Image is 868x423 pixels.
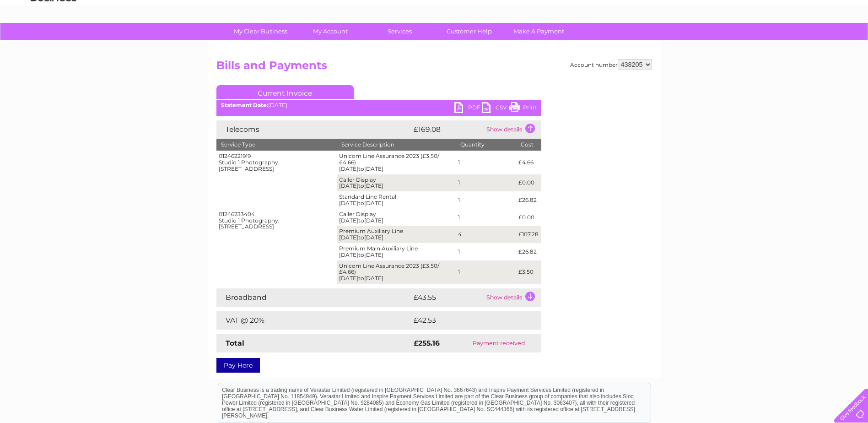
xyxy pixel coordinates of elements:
strong: £255.16 [414,339,440,347]
td: Broadband [216,288,411,307]
span: to [358,182,364,189]
span: to [358,234,364,241]
td: 1 [456,174,517,192]
td: 4 [456,226,517,243]
h2: Bills and Payments [216,59,652,76]
div: [DATE] [216,102,541,108]
td: 1 [456,151,517,174]
th: Service Type [216,139,337,151]
td: Show details [484,120,541,139]
a: Contact [807,39,830,46]
a: Blog [788,39,802,46]
td: Payment received [457,334,541,352]
span: to [358,275,364,282]
td: £107.28 [516,226,541,243]
td: Premium Main Auxiliary Line [DATE] [DATE] [337,243,456,260]
a: Customer Help [431,23,507,40]
th: Service Description [337,139,456,151]
div: Clear Business is a trading name of Verastar Limited (registered in [GEOGRAPHIC_DATA] No. 3667643... [218,5,651,44]
td: Unicom Line Assurance 2023 (£3.50/£4.66) [DATE] [DATE] [337,260,456,284]
strong: Total [226,339,244,347]
td: Caller Display [DATE] [DATE] [337,174,456,192]
td: £26.82 [516,191,541,209]
a: Log out [838,39,859,46]
span: to [358,165,364,172]
div: 01246221919 Studio 1 Photography, [STREET_ADDRESS] [219,153,334,172]
a: Pay Here [216,358,260,373]
td: Premium Auxiliary Line [DATE] [DATE] [337,226,456,243]
td: £26.82 [516,243,541,260]
a: Telecoms [755,39,783,46]
b: Statement Date: [221,102,268,108]
div: 01246233404 Studio 1 Photography, [STREET_ADDRESS] [219,211,334,230]
a: 0333 014 3131 [695,5,759,16]
td: Unicom Line Assurance 2023 (£3.50/£4.66) [DATE] [DATE] [337,151,456,174]
span: to [358,251,364,258]
span: to [358,200,364,206]
span: to [358,217,364,224]
td: Standard Line Rental [DATE] [DATE] [337,191,456,209]
td: VAT @ 20% [216,311,411,330]
td: £0.00 [516,209,541,226]
td: 1 [456,260,517,284]
td: £43.55 [411,288,484,307]
td: £3.50 [516,260,541,284]
a: My Clear Business [223,23,298,40]
td: Telecoms [216,120,411,139]
td: £42.53 [411,311,523,330]
a: My Account [292,23,368,40]
img: logo.png [30,24,77,52]
a: Services [362,23,437,40]
a: Make A Payment [501,23,577,40]
th: Quantity [456,139,517,151]
a: Print [509,102,537,115]
a: CSV [482,102,509,115]
td: 1 [456,243,517,260]
td: £4.66 [516,151,541,174]
a: Current Invoice [216,85,354,99]
a: Energy [730,39,750,46]
td: Caller Display [DATE] [DATE] [337,209,456,226]
td: £0.00 [516,174,541,192]
td: 1 [456,191,517,209]
td: £169.08 [411,120,484,139]
div: Account number [570,59,652,70]
a: Water [707,39,724,46]
th: Cost [516,139,541,151]
td: 1 [456,209,517,226]
td: Show details [484,288,541,307]
a: PDF [454,102,482,115]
